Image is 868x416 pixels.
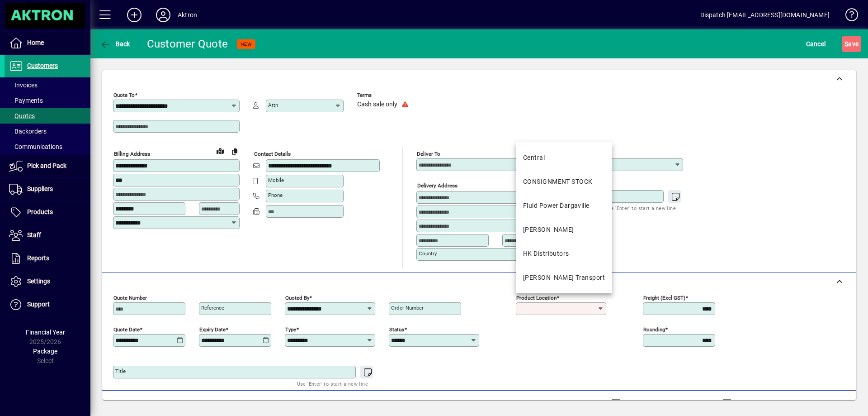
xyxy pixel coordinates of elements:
[523,201,590,210] div: Fluid Power Dargaville
[733,398,786,407] label: Show Cost/Profit
[113,294,147,301] mat-label: Quote number
[285,326,296,332] mat-label: Type
[27,231,41,239] span: Staff
[419,250,437,257] mat-label: Country
[5,201,90,224] a: Products
[842,36,861,52] button: Save
[5,139,90,154] a: Communications
[5,93,90,108] a: Payments
[227,144,242,158] button: Copy to Delivery address
[27,62,58,69] span: Customers
[178,8,197,22] div: Aktron
[795,396,831,410] span: Product
[5,247,90,270] a: Reports
[115,368,126,374] mat-label: Title
[523,225,574,234] div: [PERSON_NAME]
[199,326,226,332] mat-label: Expiry date
[5,77,90,93] a: Invoices
[27,185,53,192] span: Suppliers
[516,170,612,194] mat-option: CONSIGNMENT STOCK
[516,194,612,218] mat-option: Fluid Power Dargaville
[5,178,90,201] a: Suppliers
[643,294,685,301] mat-label: Freight (excl GST)
[516,146,612,170] mat-option: Central
[297,378,368,389] mat-hint: Use 'Enter' to start a new line
[149,7,178,23] button: Profile
[790,395,836,411] button: Product
[9,128,47,135] span: Backorders
[100,40,130,48] span: Back
[113,326,140,332] mat-label: Quote date
[806,37,826,51] span: Cancel
[523,153,545,163] div: Central
[357,101,397,108] span: Cash sale only
[523,249,569,258] div: HK Distributors
[268,192,283,198] mat-label: Phone
[241,41,252,47] span: NEW
[516,266,612,290] mat-option: T. Croft Transport
[27,208,53,215] span: Products
[523,177,592,186] div: CONSIGNMENT STOCK
[417,151,440,157] mat-label: Deliver To
[27,162,66,169] span: Pick and Pack
[516,242,612,266] mat-option: HK Distributors
[5,155,90,177] a: Pick and Pack
[391,305,424,311] mat-label: Order number
[622,398,707,407] label: Show Line Volumes/Weights
[5,224,90,247] a: Staff
[27,254,49,262] span: Reports
[700,8,830,22] div: Dispatch [EMAIL_ADDRESS][DOMAIN_NAME]
[27,39,44,46] span: Home
[268,177,284,183] mat-label: Mobile
[26,329,65,336] span: Financial Year
[90,36,140,52] app-page-header-button: Back
[27,301,50,308] span: Support
[389,326,404,332] mat-label: Status
[516,294,557,301] mat-label: Product location
[542,395,595,411] button: Product History
[357,92,411,98] span: Terms
[147,37,228,51] div: Customer Quote
[643,326,665,332] mat-label: Rounding
[5,32,90,54] a: Home
[9,81,38,89] span: Invoices
[5,293,90,316] a: Support
[113,92,135,98] mat-label: Quote To
[5,108,90,124] a: Quotes
[213,143,227,158] a: View on map
[27,277,50,285] span: Settings
[201,305,224,311] mat-label: Reference
[9,143,62,150] span: Communications
[605,203,676,213] mat-hint: Use 'Enter' to start a new line
[268,102,278,108] mat-label: Attn
[5,124,90,139] a: Backorders
[9,97,43,104] span: Payments
[839,2,857,31] a: Knowledge Base
[9,112,35,120] span: Quotes
[516,218,612,242] mat-option: HAMILTON
[523,273,605,282] div: [PERSON_NAME] Transport
[546,396,592,410] span: Product History
[98,36,132,52] button: Back
[5,270,90,293] a: Settings
[120,7,149,23] button: Add
[844,37,859,51] span: ave
[804,36,828,52] button: Cancel
[844,40,848,48] span: S
[33,348,57,355] span: Package
[285,294,309,301] mat-label: Quoted by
